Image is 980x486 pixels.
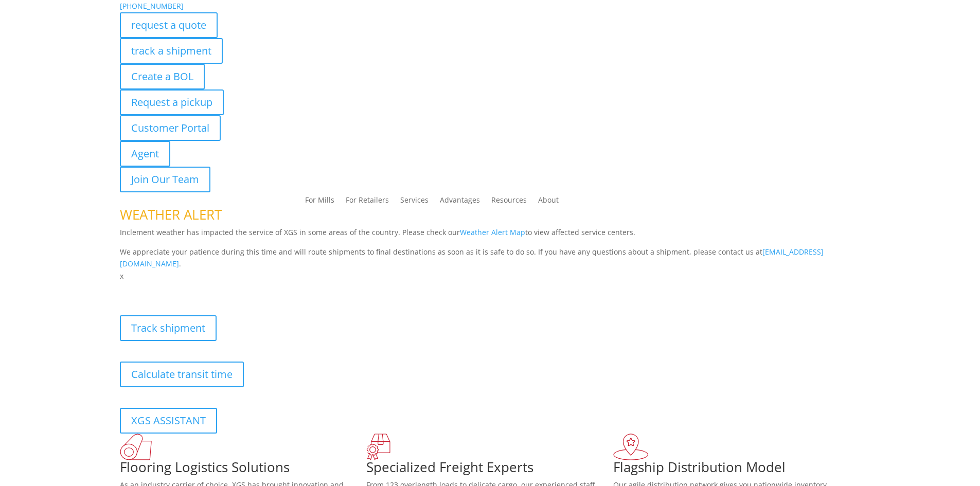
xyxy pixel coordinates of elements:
p: We appreciate your patience during this time and will route shipments to final destinations as so... [120,246,861,271]
img: xgs-icon-focused-on-flooring-red [366,434,390,460]
p: x [120,270,861,282]
a: Resources [491,196,527,208]
span: WEATHER ALERT [120,205,222,224]
img: xgs-icon-total-supply-chain-intelligence-red [120,434,152,460]
a: Customer Portal [120,115,221,141]
a: Track shipment [120,315,217,341]
h1: Flooring Logistics Solutions [120,460,367,479]
a: Create a BOL [120,64,205,89]
a: For Retailers [346,196,389,208]
h1: Flagship Distribution Model [613,460,860,479]
a: Request a pickup [120,89,224,115]
b: Visibility, transparency, and control for your entire supply chain. [120,284,349,294]
a: Advantages [440,196,480,208]
a: Weather Alert Map [460,227,525,237]
img: xgs-icon-flagship-distribution-model-red [613,434,649,460]
a: XGS ASSISTANT [120,408,217,434]
p: Inclement weather has impacted the service of XGS in some areas of the country. Please check our ... [120,226,861,246]
a: For Mills [305,196,334,208]
a: Agent [120,141,170,167]
a: Services [400,196,429,208]
a: Calculate transit time [120,362,244,387]
a: request a quote [120,12,218,38]
a: Join Our Team [120,167,210,192]
a: About [538,196,559,208]
h1: Specialized Freight Experts [366,460,613,479]
a: track a shipment [120,38,223,64]
a: [PHONE_NUMBER] [120,1,184,11]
